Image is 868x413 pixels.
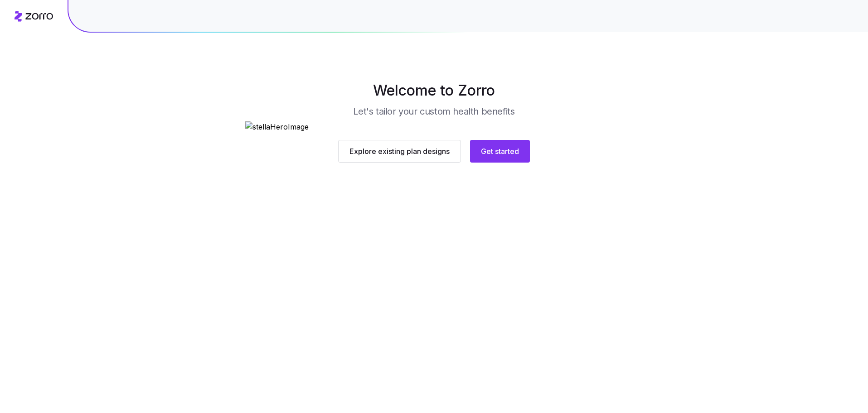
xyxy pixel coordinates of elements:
span: Get started [481,146,519,157]
img: stellaHeroImage [245,121,623,133]
h3: Let's tailor your custom health benefits [353,105,514,118]
button: Get started [470,140,530,163]
h1: Welcome to Zorro [209,80,659,101]
button: Explore existing plan designs [338,140,461,163]
span: Explore existing plan designs [349,146,450,157]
